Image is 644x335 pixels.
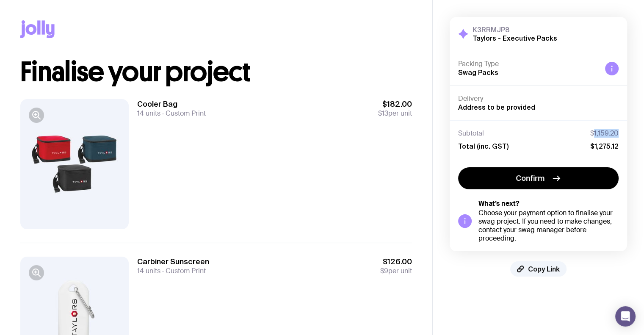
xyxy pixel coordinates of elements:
[458,142,509,150] span: Total (inc. GST)
[590,129,619,138] span: $1,159.20
[378,109,412,118] span: per unit
[20,58,412,86] h1: Finalise your project
[478,199,619,208] h5: What’s next?
[378,109,388,118] span: $13
[380,266,388,275] span: $9
[615,306,636,327] div: Open Intercom Messenger
[590,142,619,150] span: $1,275.12
[458,94,619,103] h4: Delivery
[516,173,544,183] span: Confirm
[137,257,209,267] h3: Carbiner Sunscreen
[458,103,535,111] span: Address to be provided
[458,69,498,76] span: Swag Packs
[458,129,484,138] span: Subtotal
[380,267,412,275] span: per unit
[137,99,206,109] h3: Cooler Bag
[137,266,160,275] span: 14 units
[458,167,619,189] button: Confirm
[478,209,619,243] div: Choose your payment option to finalise your swag project. If you need to make changes, contact yo...
[528,265,560,273] span: Copy Link
[473,25,557,34] h3: K3RRMJP8
[473,34,557,42] h2: Taylors - Executive Packs
[160,109,206,118] span: Custom Print
[380,257,412,267] span: $126.00
[458,60,598,68] h4: Packing Type
[510,261,567,277] button: Copy Link
[160,266,206,275] span: Custom Print
[378,99,412,109] span: $182.00
[137,109,160,118] span: 14 units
